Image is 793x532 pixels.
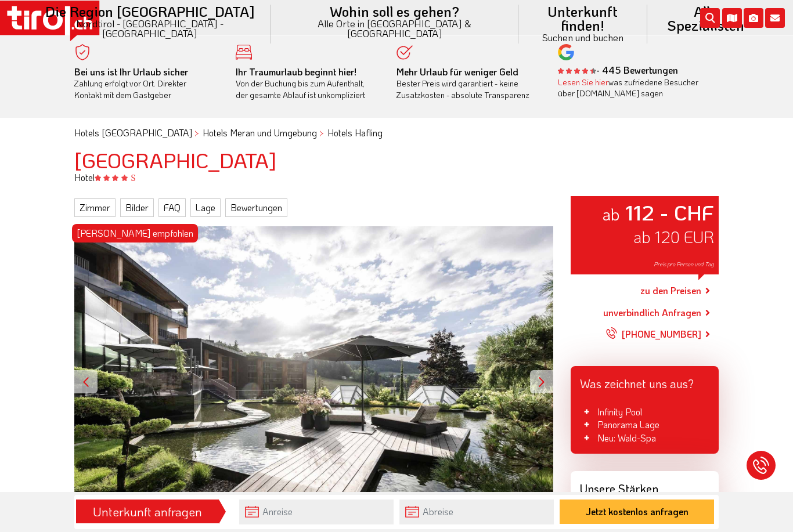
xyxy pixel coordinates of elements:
a: Hotels Hafling [327,126,383,139]
a: Zimmer [74,198,116,217]
h1: [GEOGRAPHIC_DATA] [74,149,719,172]
a: Hotels [GEOGRAPHIC_DATA] [74,126,192,139]
li: Panorama Lage [580,418,709,431]
b: Ihr Traumurlaub beginnt hier! [236,66,356,78]
small: Suchen und buchen [532,32,633,42]
i: Kontakt [765,8,785,28]
a: Lage [190,198,221,217]
b: - 445 Bewertungen [558,64,678,76]
input: Anreise [239,500,394,524]
a: Lesen Sie hier [558,77,608,88]
div: Hotel [66,171,727,184]
li: Neu: Wald-Spa [580,432,709,444]
div: Was zeichnet uns aus? [571,366,719,396]
small: Nordtirol - [GEOGRAPHIC_DATA] - [GEOGRAPHIC_DATA] [43,19,257,38]
i: Karte öffnen [722,8,742,28]
i: Fotogalerie [744,8,763,28]
a: Hotels Meran und Umgebung [203,126,317,139]
div: [PERSON_NAME] empfohlen [72,224,198,243]
button: Jetzt kostenlos anfragen [560,500,714,524]
div: was zufriedene Besucher über [DOMAIN_NAME] sagen [558,77,702,99]
b: Bei uns ist Ihr Urlaub sicher [74,66,188,78]
strong: 112 - CHF [625,198,714,226]
a: unverbindlich Anfragen [603,306,701,320]
a: Bilder [120,198,154,217]
div: Unsere Stärken [571,471,719,501]
div: Bester Preis wird garantiert - keine Zusatzkosten - absolute Transparenz [396,66,540,101]
div: Unterkunft anfragen [80,502,215,522]
a: zu den Preisen [640,277,701,306]
small: Alle Orte in [GEOGRAPHIC_DATA] & [GEOGRAPHIC_DATA] [285,19,504,38]
a: Bewertungen [225,198,287,217]
div: Von der Buchung bis zum Aufenthalt, der gesamte Ablauf ist unkompliziert [236,66,380,101]
a: [PHONE_NUMBER] [605,320,701,349]
a: FAQ [158,198,186,217]
li: Infinity Pool [580,406,709,418]
input: Abreise [399,500,554,524]
span: ab 120 EUR [633,226,714,247]
span: Preis pro Person und Tag [654,260,714,268]
b: Mehr Urlaub für weniger Geld [396,66,518,78]
div: Zahlung erfolgt vor Ort. Direkter Kontakt mit dem Gastgeber [74,66,218,101]
small: ab [602,203,620,225]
